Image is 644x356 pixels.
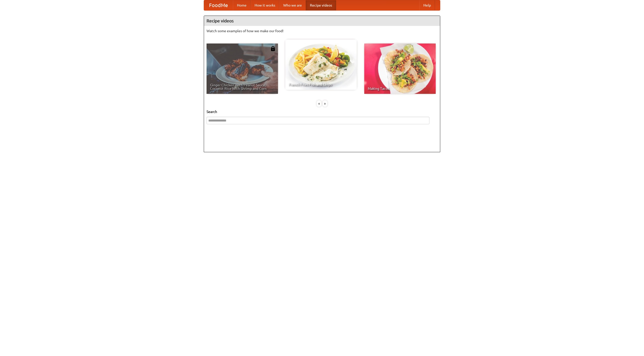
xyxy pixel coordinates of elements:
a: Recipe videos [306,0,336,10]
a: How it works [251,0,279,10]
h4: Recipe videos [204,16,440,26]
img: 483408.png [270,46,275,51]
a: Making Tacos [364,44,436,94]
p: Watch some examples of how we make our food! [207,28,437,33]
a: FoodMe [204,0,233,10]
a: Help [419,0,435,10]
div: » [323,100,327,107]
div: « [317,100,321,107]
a: French Fries Fish and Chips [285,39,357,90]
a: Home [233,0,251,10]
span: Making Tacos [368,87,432,90]
h5: Search [207,109,437,114]
span: French Fries Fish and Chips [289,83,353,86]
a: Who we are [279,0,306,10]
